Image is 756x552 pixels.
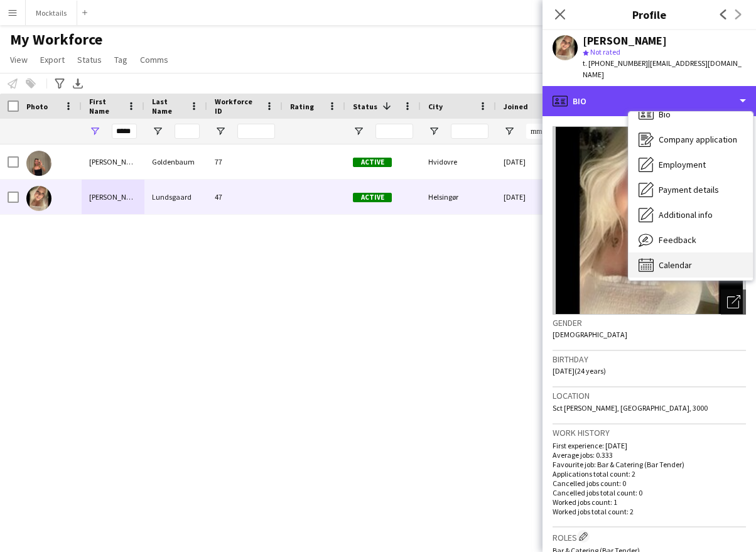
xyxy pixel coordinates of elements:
[421,180,496,214] div: Helsingør
[5,51,33,68] a: View
[10,30,102,49] span: My Workforce
[553,126,746,315] img: Crew avatar or photo
[451,124,489,139] input: City Filter Input
[144,144,207,179] div: Goldenbaum
[82,144,144,179] div: [PERSON_NAME]
[553,354,746,365] h3: Birthday
[26,1,77,25] button: Mocktails
[496,144,571,179] div: [DATE]
[629,252,753,278] div: Calendar
[553,403,708,413] span: Sct [PERSON_NAME], [GEOGRAPHIC_DATA], 3000
[40,54,65,65] span: Export
[659,159,706,170] span: Employment
[237,124,275,139] input: Workforce ID Filter Input
[553,441,746,450] p: First experience: [DATE]
[659,234,696,246] span: Feedback
[590,47,620,57] span: Not rated
[629,127,753,152] div: Company application
[82,180,144,214] div: [PERSON_NAME]
[659,134,737,145] span: Company application
[659,184,719,195] span: Payment details
[543,6,756,23] h3: Profile
[721,290,746,315] div: Open photos pop-in
[553,330,627,339] span: [DEMOGRAPHIC_DATA]
[72,51,107,68] a: Status
[629,152,753,177] div: Employment
[353,102,377,111] span: Status
[10,54,28,65] span: View
[553,317,746,328] h3: Gender
[421,144,496,179] div: Hvidovre
[26,151,51,176] img: Cecilie Goldenbaum
[553,479,746,488] p: Cancelled jobs count: 0
[428,126,440,137] button: Open Filter Menu
[26,186,51,211] img: Cecillie Lundsgaard
[583,35,667,46] div: [PERSON_NAME]
[52,76,67,91] app-action-btn: Advanced filters
[89,126,100,137] button: Open Filter Menu
[583,58,742,79] span: | [EMAIL_ADDRESS][DOMAIN_NAME]
[207,180,283,214] div: 47
[583,58,648,68] span: t. [PHONE_NUMBER]
[553,507,746,516] p: Worked jobs total count: 2
[553,450,746,460] p: Average jobs: 0.333
[109,51,132,68] a: Tag
[144,180,207,214] div: Lundsgaard
[207,144,283,179] div: 77
[353,126,364,137] button: Open Filter Menu
[553,497,746,507] p: Worked jobs count: 1
[629,102,753,127] div: Bio
[135,51,173,68] a: Comms
[553,427,746,438] h3: Work history
[659,259,692,271] span: Calendar
[26,102,48,111] span: Photo
[629,202,753,227] div: Additional info
[553,366,606,376] span: [DATE] (24 years)
[152,97,185,116] span: Last Name
[553,488,746,497] p: Cancelled jobs total count: 0
[353,193,392,202] span: Active
[114,54,127,65] span: Tag
[112,124,137,139] input: First Name Filter Input
[504,126,515,137] button: Open Filter Menu
[629,177,753,202] div: Payment details
[659,109,671,120] span: Bio
[89,97,122,116] span: First Name
[553,390,746,401] h3: Location
[140,54,168,65] span: Comms
[215,97,260,116] span: Workforce ID
[353,158,392,167] span: Active
[77,54,102,65] span: Status
[504,102,528,111] span: Joined
[553,469,746,479] p: Applications total count: 2
[70,76,85,91] app-action-btn: Export XLSX
[152,126,163,137] button: Open Filter Menu
[215,126,226,137] button: Open Filter Menu
[659,209,713,220] span: Additional info
[553,460,746,469] p: Favourite job: Bar & Catering (Bar Tender)
[543,86,756,116] div: Bio
[496,180,571,214] div: [DATE]
[526,124,564,139] input: Joined Filter Input
[290,102,314,111] span: Rating
[629,227,753,252] div: Feedback
[35,51,70,68] a: Export
[175,124,200,139] input: Last Name Filter Input
[375,124,413,139] input: Status Filter Input
[428,102,443,111] span: City
[553,530,746,543] h3: Roles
